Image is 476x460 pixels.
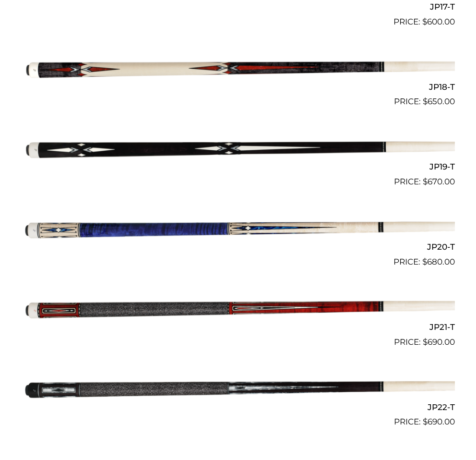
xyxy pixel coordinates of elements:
[21,112,455,184] img: JP19-T
[423,337,455,347] bdi: 690.00
[21,112,455,188] a: JP19-T $670.00
[21,352,455,424] img: JP22-T
[423,177,455,186] bdi: 670.00
[21,272,455,344] img: JP21-T
[21,32,455,104] img: JP18-T
[423,337,428,347] span: $
[423,417,455,426] bdi: 690.00
[423,177,428,186] span: $
[422,257,455,266] bdi: 680.00
[21,192,455,264] img: JP20-T
[21,192,455,268] a: JP20-T $680.00
[422,17,455,26] bdi: 600.00
[21,352,455,428] a: JP22-T $690.00
[423,417,428,426] span: $
[21,32,455,108] a: JP18-T $650.00
[422,17,427,26] span: $
[422,257,427,266] span: $
[423,97,455,106] bdi: 650.00
[423,97,428,106] span: $
[21,272,455,348] a: JP21-T $690.00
